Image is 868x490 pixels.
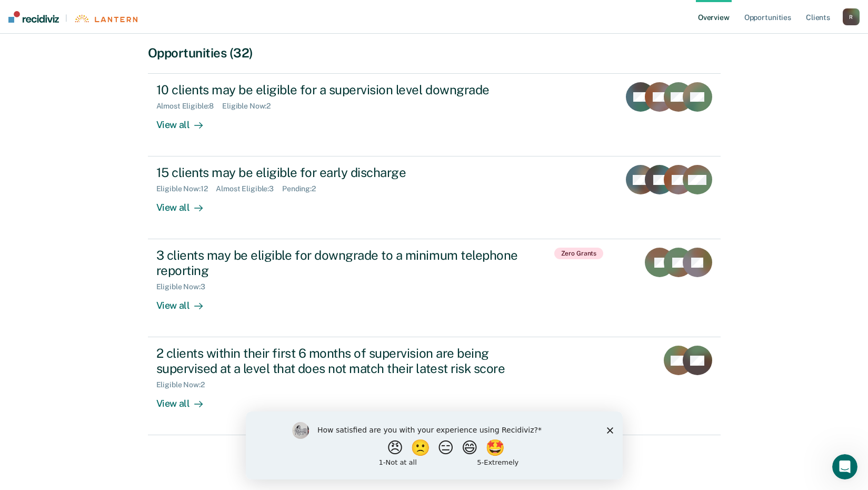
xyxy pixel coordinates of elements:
div: Eligible Now : 2 [156,380,213,389]
div: Pending : 2 [282,184,324,193]
div: View all [156,111,215,131]
div: View all [156,291,215,312]
a: | [8,11,137,23]
div: Almost Eligible : 3 [216,184,282,193]
div: Almost Eligible : 8 [156,102,223,111]
iframe: Intercom live chat [832,454,857,479]
button: R [843,8,860,25]
a: 15 clients may be eligible for early dischargeEligible Now:12Almost Eligible:3Pending:2View all [148,156,721,239]
div: 10 clients may be eligible for a supervision level downgrade [156,82,526,97]
div: 3 clients may be eligible for downgrade to a minimum telephone reporting [156,248,526,278]
div: 2 clients within their first 6 months of supervision are being supervised at a level that does no... [156,346,526,376]
div: 15 clients may be eligible for early discharge [156,165,526,180]
div: Opportunities (32) [148,45,721,61]
div: Eligible Now : 3 [156,282,214,291]
a: 10 clients may be eligible for a supervision level downgradeAlmost Eligible:8Eligible Now:2View all [148,73,721,156]
div: Eligible Now : 12 [156,184,216,193]
a: 3 clients may be eligible for downgrade to a minimum telephone reportingEligible Now:3View all Ze... [148,239,721,337]
img: Recidiviz [8,11,59,23]
span: | [59,14,74,23]
span: Zero Grants [554,248,604,259]
div: Eligible Now : 2 [222,102,279,111]
a: 2 clients within their first 6 months of supervision are being supervised at a level that does no... [148,337,721,435]
iframe: Survey by Kim from Recidiviz [246,411,623,479]
div: View all [156,193,215,214]
div: View all [156,389,215,410]
img: Lantern [74,15,137,23]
